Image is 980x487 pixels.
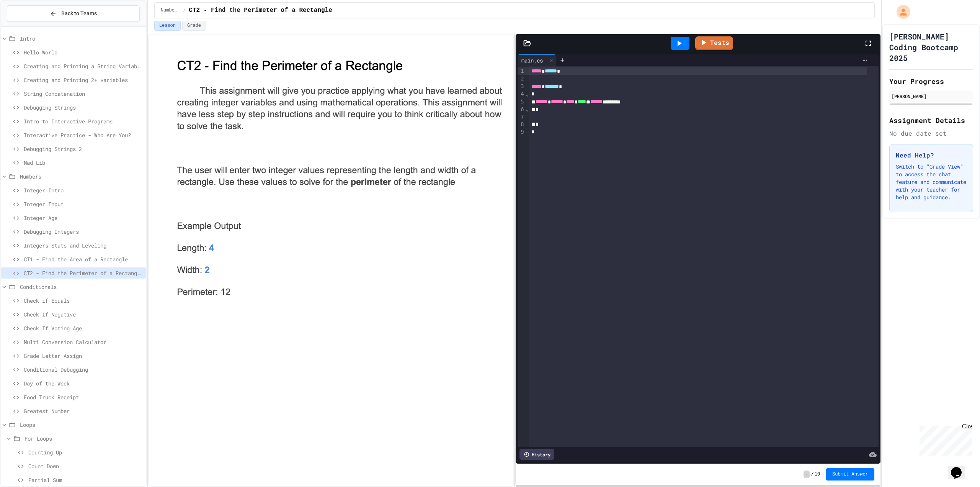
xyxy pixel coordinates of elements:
span: Debugging Strings [24,103,143,112]
span: Back to Teams [61,10,97,18]
iframe: chat widget [916,423,972,456]
span: String Concatenation [24,90,143,98]
span: Mad Lib [24,159,143,167]
p: Switch to "Grade View" to access the chat feature and communicate with your teacher for help and ... [896,163,967,201]
div: No due date set [889,129,973,138]
span: Intro to Interactive Programs [24,117,143,125]
span: / [811,471,814,477]
button: Submit Answer [826,468,874,480]
iframe: chat widget [948,456,972,479]
span: CT2 - Find the Perimeter of a Rectangle [24,269,143,277]
div: 9 [518,128,525,136]
h3: Need Help? [896,151,967,160]
span: Fold line [525,91,529,97]
span: Integer Age [24,214,143,222]
span: Grade Letter Assign [24,352,143,360]
button: Grade [182,21,206,31]
div: 7 [518,113,525,121]
button: Back to Teams [7,5,140,22]
span: / [183,7,186,13]
div: My Account [889,3,912,21]
span: Conditional Debugging [24,366,143,374]
span: Debugging Strings 2 [24,145,143,153]
span: Counting Up [28,448,143,456]
div: 5 [518,98,525,106]
span: Count Down [28,462,143,470]
span: 10 [815,471,820,477]
a: Tests [695,36,733,50]
h1: [PERSON_NAME] Coding Bootcamp 2025 [889,31,973,63]
div: [PERSON_NAME] [892,93,971,100]
span: Numbers [20,172,143,180]
div: 4 [518,90,525,98]
span: Conditionals [20,283,143,291]
span: Day of the Week [24,379,143,387]
span: Submit Answer [832,471,868,477]
span: Check If Negative [24,310,143,318]
div: 2 [518,75,525,83]
div: Chat with us now!Close [3,3,53,49]
span: Loops [20,421,143,429]
span: Hello World [24,48,143,56]
div: 1 [518,67,525,75]
span: Integer Input [24,200,143,208]
span: - [804,471,809,478]
span: Creating and Printing a String Variable [24,62,143,70]
span: Check if Equals [24,297,143,305]
span: Partial Sum [28,476,143,484]
span: Debugging Integers [24,228,143,236]
h2: Your Progress [889,76,973,87]
div: History [519,449,554,460]
div: 3 [518,83,525,90]
span: Fold line [525,106,529,112]
span: CT1 - Find the Area of a Rectangle [24,255,143,263]
span: Creating and Printing 2+ variables [24,76,143,84]
h2: Assignment Details [889,115,973,126]
span: Food Truck Receipt [24,393,143,401]
span: For Loops [24,435,143,443]
span: Greatest Number [24,407,143,415]
span: Interactive Practice - Who Are You? [24,131,143,139]
span: CT2 - Find the Perimeter of a Rectangle [189,6,332,15]
div: main.cs [518,54,556,66]
div: main.cs [518,56,547,64]
div: 6 [518,106,525,113]
span: Intro [20,34,143,43]
span: Check If Voting Age [24,324,143,332]
span: Integer Intro [24,186,143,194]
span: Numbers [161,7,180,13]
button: Lesson [154,21,181,31]
span: Multi Conversion Calculator [24,338,143,346]
div: 8 [518,121,525,128]
span: Integers Stats and Leveling [24,241,143,249]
